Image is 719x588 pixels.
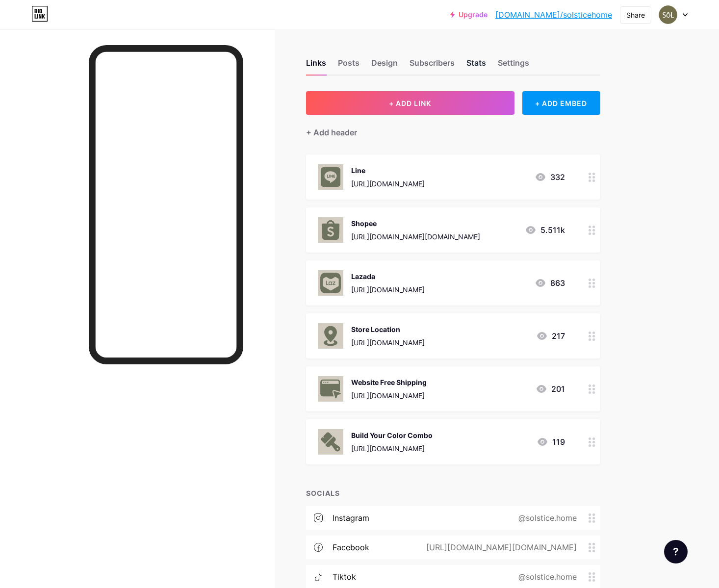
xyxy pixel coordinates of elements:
[411,541,589,553] div: [URL][DOMAIN_NAME][DOMAIN_NAME]
[306,91,514,115] button: + ADD LINK
[306,127,357,138] div: + Add header
[351,390,427,401] div: [URL][DOMAIN_NAME]
[535,171,565,183] div: 332
[522,91,600,115] div: + ADD EMBED
[410,57,455,75] div: Subscribers
[537,436,565,448] div: 119
[495,9,612,21] a: [DOMAIN_NAME]/solsticehome
[535,277,565,289] div: 863
[351,324,425,334] div: Store Location
[389,99,431,107] span: + ADD LINK
[351,284,425,295] div: [URL][DOMAIN_NAME]
[498,57,529,75] div: Settings
[351,218,480,229] div: Shopee
[371,57,398,75] div: Design
[333,512,369,524] div: instagram
[351,337,425,348] div: [URL][DOMAIN_NAME]
[466,57,486,75] div: Stats
[318,429,343,455] img: Build Your Color Combo
[659,5,677,24] img: Patipol Jongkirkkiat
[318,323,343,349] img: Store Location
[338,57,359,75] div: Posts
[503,512,589,524] div: @solstice.home
[318,217,343,243] img: Shopee
[536,383,565,395] div: 201
[351,231,480,242] div: [URL][DOMAIN_NAME][DOMAIN_NAME]
[351,377,427,387] div: Website Free Shipping
[333,571,356,583] div: tiktok
[351,271,425,281] div: Lazada
[450,11,488,19] a: Upgrade
[318,376,343,402] img: Website Free Shipping
[318,164,343,190] img: Line
[525,224,565,236] div: 5.511k
[351,430,433,440] div: Build Your Color Combo
[626,10,645,20] div: Share
[351,443,433,454] div: [URL][DOMAIN_NAME]
[318,270,343,296] img: Lazada
[306,57,326,75] div: Links
[333,541,369,553] div: facebook
[306,488,600,498] div: SOCIALS
[351,179,425,189] div: [URL][DOMAIN_NAME]
[536,330,565,342] div: 217
[351,165,425,176] div: Line
[503,571,589,583] div: @solstice.home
